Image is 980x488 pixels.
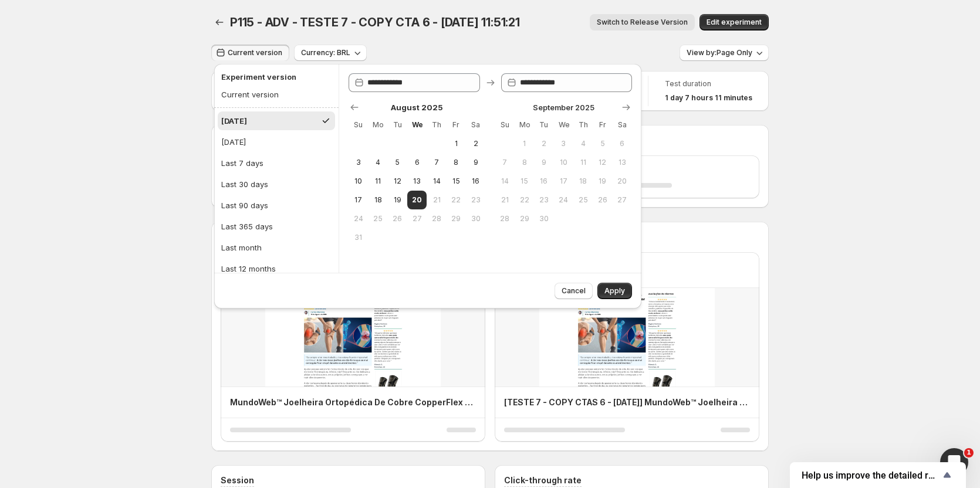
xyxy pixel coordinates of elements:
[519,120,529,130] span: Mo
[349,209,368,228] button: Sunday August 24 2025
[393,120,403,130] span: Tu
[573,134,593,153] button: Thursday September 4 2025
[539,195,549,205] span: 23
[427,116,446,134] th: Thursday
[353,158,363,167] span: 3
[613,153,632,172] button: Saturday September 13 2025
[230,15,520,29] span: P115 - ADV - TESTE 7 - COPY CTA 6 - [DATE] 11:51:21
[427,209,446,228] button: Thursday August 28 2025
[519,158,529,167] span: 8
[412,195,422,205] span: 20
[447,209,466,228] button: Friday August 29 2025
[597,18,688,27] span: Switch to Release Version
[573,172,593,191] button: Thursday September 18 2025
[349,228,368,247] button: Sunday August 31 2025
[578,158,588,167] span: 11
[431,120,441,130] span: Th
[613,116,632,134] th: Saturday
[471,195,481,205] span: 23
[349,191,368,209] button: Sunday August 17 2025
[221,288,485,387] img: -pages-joelheira-copperflex-a3_thumbnail.jpg
[466,116,485,134] th: Saturday
[495,209,515,228] button: Sunday September 28 2025
[613,172,632,191] button: Saturday September 20 2025
[680,45,769,61] button: View by:Page Only
[373,120,383,130] span: Mo
[618,99,634,116] button: Show next month, October 2025
[578,139,588,148] span: 4
[471,158,481,167] span: 9
[451,120,461,130] span: Fr
[221,242,262,253] div: Last month
[447,153,466,172] button: Friday August 8 2025
[412,214,422,223] span: 27
[534,134,553,153] button: Tuesday September 2 2025
[539,177,549,186] span: 16
[593,153,612,172] button: Friday September 12 2025
[218,175,335,194] button: Last 30 days
[617,158,627,167] span: 13
[573,153,593,172] button: Thursday September 11 2025
[221,475,254,486] h3: Session
[500,214,510,223] span: 28
[559,158,569,167] span: 10
[218,196,335,215] button: Last 90 days
[373,214,383,223] span: 25
[393,195,403,205] span: 19
[665,78,752,104] a: Test duration1 day 7 hours 11 minutes
[373,177,383,186] span: 11
[495,116,515,134] th: Sunday
[554,153,573,172] button: Wednesday September 10 2025
[373,195,383,205] span: 18
[466,153,485,172] button: Saturday August 9 2025
[562,286,586,296] span: Cancel
[802,470,940,481] span: Help us improve the detailed report for A/B campaigns
[412,158,422,167] span: 6
[534,116,553,134] th: Tuesday
[555,283,593,299] button: Cancel
[495,288,759,387] img: -pages-teste-7-copy-ctas-6-19-08-25-mundoweb-joelheira-ortopedica-de-cobre-copperflex-a3_thumbnai...
[534,153,553,172] button: Tuesday September 9 2025
[471,214,481,223] span: 30
[451,158,461,167] span: 8
[534,209,553,228] button: Tuesday September 30 2025
[221,89,279,100] div: Current version
[427,153,446,172] button: Thursday August 7 2025
[346,99,363,116] button: Show previous month, July 2025
[393,214,403,223] span: 26
[665,93,752,103] span: 1 day 7 hours 11 minutes
[211,45,289,61] button: Current version
[368,191,387,209] button: Monday August 18 2025
[407,172,427,191] button: Wednesday August 13 2025
[593,191,612,209] button: Friday September 26 2025
[211,14,228,30] button: Back
[802,468,954,482] button: Show survey - Help us improve the detailed report for A/B campaigns
[230,396,476,408] h4: MundoWeb™ Joelheira Ortopédica De Cobre CopperFlex - A3
[597,158,607,167] span: 12
[539,139,549,148] span: 2
[349,116,368,134] th: Sunday
[388,116,407,134] th: Tuesday
[539,120,549,130] span: Tu
[388,209,407,228] button: Tuesday August 26 2025
[590,14,695,30] button: Switch to Release Version
[221,71,327,83] h2: Experiment version
[940,448,968,476] iframe: Intercom live chat
[368,116,387,134] th: Monday
[407,116,427,134] th: Wednesday
[495,153,515,172] button: Sunday September 7 2025
[707,18,762,27] span: Edit experiment
[534,172,553,191] button: Tuesday September 16 2025
[431,177,441,186] span: 14
[427,191,446,209] button: Thursday August 21 2025
[373,158,383,167] span: 4
[597,139,607,148] span: 5
[466,134,485,153] button: Saturday August 2 2025
[451,195,461,205] span: 22
[393,177,403,186] span: 12
[451,177,461,186] span: 15
[388,153,407,172] button: Tuesday August 5 2025
[573,116,593,134] th: Thursday
[353,120,363,130] span: Su
[218,217,335,236] button: Last 365 days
